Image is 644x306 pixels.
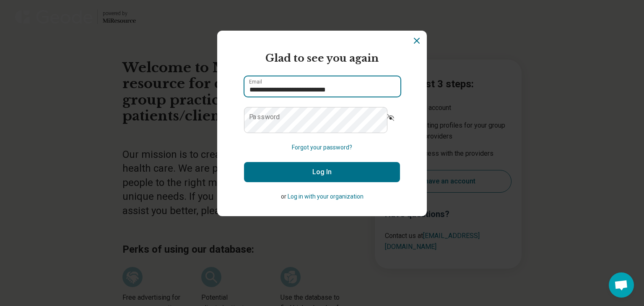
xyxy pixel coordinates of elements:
[244,51,400,66] h2: Glad to see you again
[249,114,280,120] label: Password
[382,107,400,127] button: Show password
[244,162,400,182] button: Log In
[292,143,352,152] button: Forgot your password?
[244,192,400,201] p: or
[217,31,427,216] section: Login Dialog
[249,79,262,84] label: Email
[412,36,422,46] button: Dismiss
[288,192,364,201] button: Log in with your organization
